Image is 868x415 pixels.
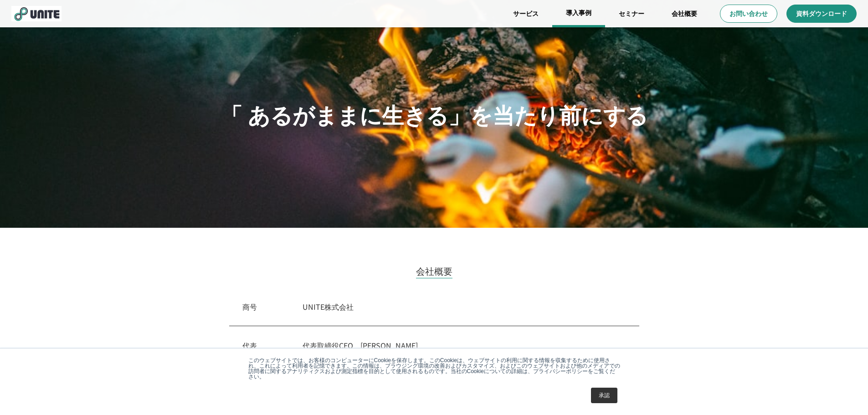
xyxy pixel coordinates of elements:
[720,5,777,23] a: お問い合わせ
[242,340,257,351] p: 代表
[704,298,868,415] iframe: Chat Widget
[221,97,648,130] p: 「 あるがままに生きる」を当たり前にする
[786,5,857,23] a: 資料ダウンロード
[248,358,620,379] p: このウェブサイトでは、お客様のコンピューターにCookieを保存します。このCookieは、ウェブサイトの利用に関する情報を収集するために使用され、これによって利用者を記憶できます。この情報は、...
[242,301,257,312] p: 商号
[729,9,768,18] p: お問い合わせ
[303,301,626,312] p: UNITE株式会社
[591,388,617,403] a: 承認
[796,9,847,18] p: 資料ダウンロード
[303,340,626,351] p: 代表取締役CEO [PERSON_NAME]
[704,298,868,415] div: チャットウィジェット
[416,264,452,278] h2: 会社概要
